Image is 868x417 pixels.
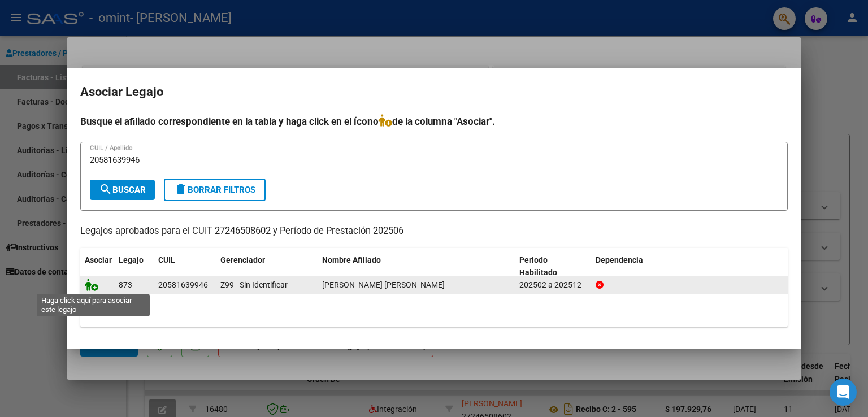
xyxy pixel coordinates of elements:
[596,255,643,264] span: Dependencia
[119,280,132,289] span: 873
[90,180,155,200] button: Buscar
[99,183,112,196] mat-icon: search
[158,255,175,264] span: CUIL
[174,183,188,196] mat-icon: delete
[80,248,114,285] datatable-header-cell: Asociar
[216,248,318,285] datatable-header-cell: Gerenciador
[164,179,266,201] button: Borrar Filtros
[322,255,381,264] span: Nombre Afiliado
[220,280,288,289] span: Z99 - Sin Identificar
[174,185,255,195] span: Borrar Filtros
[519,279,587,292] div: 202502 a 202512
[519,255,557,277] span: Periodo Habilitado
[318,248,515,285] datatable-header-cell: Nombre Afiliado
[830,379,857,406] div: Open Intercom Messenger
[322,280,445,289] span: LEDESMA FERRER JUAN CRUZ
[591,248,788,285] datatable-header-cell: Dependencia
[99,185,146,195] span: Buscar
[80,81,788,103] h2: Asociar Legajo
[80,224,788,238] p: Legajos aprobados para el CUIT 27246508602 y Período de Prestación 202506
[85,255,112,264] span: Asociar
[515,248,591,285] datatable-header-cell: Periodo Habilitado
[158,279,208,292] div: 20581639946
[220,255,265,264] span: Gerenciador
[80,298,788,327] div: 1 registros
[114,248,154,285] datatable-header-cell: Legajo
[154,248,216,285] datatable-header-cell: CUIL
[119,255,144,264] span: Legajo
[80,114,788,129] h4: Busque el afiliado correspondiente en la tabla y haga click en el ícono de la columna "Asociar".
